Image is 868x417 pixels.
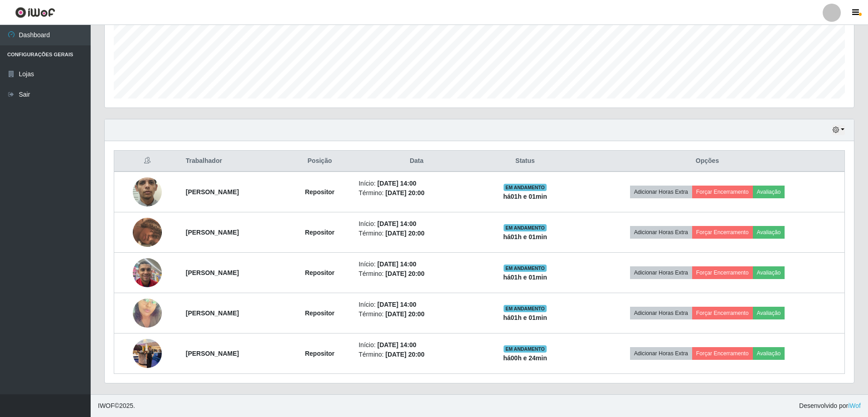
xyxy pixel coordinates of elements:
strong: [PERSON_NAME] [186,188,239,196]
button: Adicionar Horas Extra [630,307,692,319]
button: Adicionar Horas Extra [630,226,692,239]
img: 1747894818332.jpeg [133,160,162,224]
img: CoreUI Logo [15,7,55,18]
button: Adicionar Horas Extra [630,347,692,360]
strong: Repositor [305,309,335,317]
strong: [PERSON_NAME] [186,309,239,317]
time: [DATE] 14:00 [377,220,416,227]
button: Adicionar Horas Extra [630,266,692,279]
strong: Repositor [305,269,335,276]
strong: Repositor [305,229,335,236]
button: Avaliação [753,186,785,198]
button: Adicionar Horas Extra [630,186,692,198]
li: Início: [359,300,475,309]
li: Término: [359,350,475,359]
th: Data [353,151,480,172]
img: 1754928869787.jpeg [133,287,162,339]
button: Avaliação [753,307,785,319]
time: [DATE] 20:00 [385,351,424,358]
li: Término: [359,229,475,238]
span: EM ANDAMENTO [504,345,547,353]
time: [DATE] 20:00 [385,230,424,237]
button: Avaliação [753,226,785,239]
span: EM ANDAMENTO [504,265,547,272]
time: [DATE] 14:00 [377,341,416,348]
span: EM ANDAMENTO [504,305,547,312]
time: [DATE] 20:00 [385,310,424,318]
li: Início: [359,179,475,188]
strong: [PERSON_NAME] [186,350,239,357]
th: Opções [570,151,844,172]
span: EM ANDAMENTO [504,224,547,231]
th: Status [480,151,570,172]
th: Trabalhador [180,151,286,172]
button: Avaliação [753,347,785,360]
button: Avaliação [753,266,785,279]
strong: há 01 h e 01 min [503,274,547,281]
strong: Repositor [305,188,335,196]
img: 1750642029991.jpeg [133,217,162,247]
strong: há 00 h e 24 min [503,354,547,362]
span: IWOF [98,402,115,409]
span: EM ANDAMENTO [504,184,547,191]
button: Forçar Encerramento [692,186,753,198]
li: Término: [359,188,475,198]
time: [DATE] 14:00 [377,301,416,308]
strong: há 01 h e 01 min [503,233,547,240]
strong: [PERSON_NAME] [186,229,239,236]
span: Desenvolvido por [799,401,861,411]
button: Forçar Encerramento [692,307,753,319]
a: iWof [848,402,861,409]
li: Término: [359,269,475,279]
th: Posição [286,151,354,172]
li: Início: [359,219,475,229]
li: Início: [359,260,475,269]
span: © 2025 . [98,401,135,411]
button: Forçar Encerramento [692,266,753,279]
strong: Repositor [305,350,335,357]
time: [DATE] 14:00 [377,180,416,187]
img: 1755095833793.jpeg [133,334,162,373]
button: Forçar Encerramento [692,226,753,239]
li: Início: [359,340,475,350]
time: [DATE] 14:00 [377,260,416,268]
strong: há 01 h e 01 min [503,193,547,200]
button: Forçar Encerramento [692,347,753,360]
li: Término: [359,309,475,319]
time: [DATE] 20:00 [385,189,424,196]
img: 1752676731308.jpeg [133,253,162,292]
strong: há 01 h e 01 min [503,314,547,321]
strong: [PERSON_NAME] [186,269,239,276]
time: [DATE] 20:00 [385,270,424,277]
